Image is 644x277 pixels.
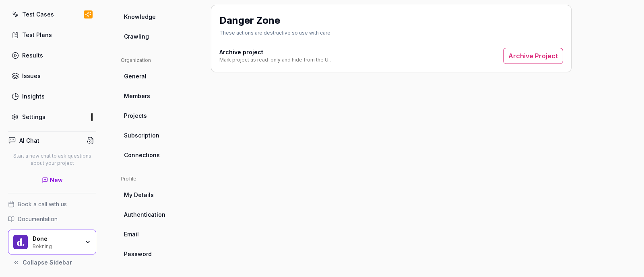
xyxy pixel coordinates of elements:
div: These actions are destructive so use with care. [219,29,332,37]
span: Password [124,250,152,258]
p: Start a new chat to ask questions about your project [8,152,96,167]
a: Members [121,88,198,103]
button: Done LogoDoneBokning [8,230,96,254]
a: Documentation [8,215,96,223]
span: Documentation [18,215,58,223]
a: New [8,173,96,187]
a: Subscription [121,128,198,143]
span: Book a call with us [18,200,67,208]
a: Knowledge [121,9,198,24]
div: Done [33,235,79,242]
div: Bokning [33,242,79,249]
span: Authentication [124,210,165,219]
div: Test Plans [22,31,52,39]
span: Knowledge [124,12,156,21]
div: Settings [22,113,45,121]
span: Crawling [124,32,149,41]
div: Mark project as read-only and hide from the UI. [219,56,331,64]
h2: Danger Zone [219,13,280,28]
span: Members [124,92,150,100]
a: Results [8,47,96,63]
span: Projects [124,111,147,120]
a: Insights [8,88,96,104]
div: Profile [121,175,198,183]
div: Test Cases [22,10,54,18]
a: Authentication [121,207,198,222]
button: Archive Project [503,48,563,64]
div: Issues [22,72,41,80]
a: Settings [8,109,96,125]
span: My Details [124,191,154,199]
a: Crawling [121,29,198,44]
span: Email [124,230,139,238]
span: New [50,176,63,184]
a: Projects [121,108,198,123]
span: Subscription [124,131,159,140]
a: Test Cases [8,6,96,22]
span: Collapse Sidebar [23,259,72,266]
a: My Details [121,187,198,202]
span: Connections [124,151,160,159]
button: Collapse Sidebar [8,254,96,271]
a: General [121,69,198,84]
h4: Archive project [219,48,331,56]
a: Issues [8,68,96,84]
a: Connections [121,148,198,162]
span: General [124,72,147,80]
img: Done Logo [13,235,28,249]
a: Email [121,227,198,242]
div: Organization [121,57,198,64]
a: Password [121,246,198,261]
div: Insights [22,92,45,101]
h4: AI Chat [19,136,39,145]
a: Book a call with us [8,200,96,208]
div: Results [22,51,43,60]
a: Test Plans [8,27,96,43]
